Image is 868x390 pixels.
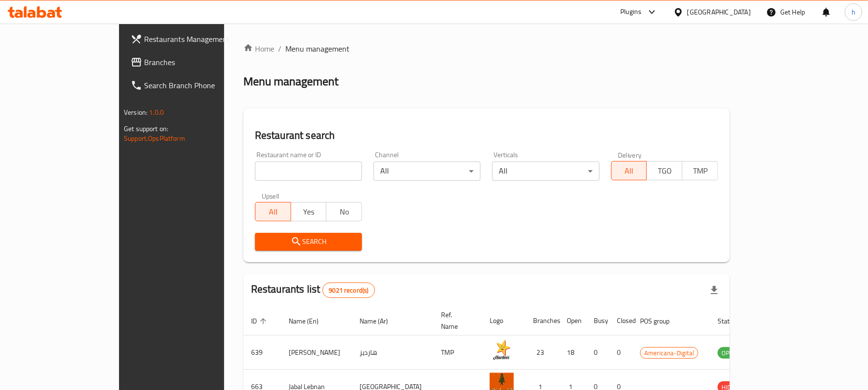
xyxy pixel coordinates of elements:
th: Branches [525,306,559,336]
h2: Menu management [243,74,338,89]
td: 23 [525,336,559,370]
td: TMP [433,336,482,370]
div: All [374,161,481,181]
th: Open [559,306,586,336]
label: Delivery [618,151,642,158]
span: Yes [295,205,323,219]
div: Plugins [620,6,641,18]
button: All [255,202,291,221]
input: Search for restaurant name or ID.. [255,161,362,181]
th: Logo [482,306,525,336]
img: Hardee's [490,338,514,363]
div: All [492,161,599,181]
nav: breadcrumb [243,43,730,54]
h2: Restaurants list [251,282,375,298]
span: Branches [144,56,256,68]
span: All [615,164,643,178]
span: Search [263,236,354,248]
a: Branches [123,51,264,74]
td: 18 [559,336,586,370]
span: TGO [651,164,679,178]
li: / [278,43,281,54]
span: Search Branch Phone [144,80,256,91]
div: [GEOGRAPHIC_DATA] [687,7,751,17]
button: Yes [291,202,327,221]
th: Busy [586,306,609,336]
span: Name (Ar) [360,315,401,327]
span: Menu management [285,43,349,54]
button: All [611,161,647,180]
td: 0 [609,336,632,370]
span: Get support on: [124,122,168,135]
button: No [326,202,362,221]
span: h [852,7,855,17]
span: Name (En) [289,315,331,327]
button: TGO [646,161,682,180]
td: 0 [586,336,609,370]
span: OPEN [718,348,741,359]
label: Upsell [262,192,280,199]
span: All [259,205,287,219]
a: Restaurants Management [123,27,264,51]
span: Restaurants Management [144,33,256,45]
div: Export file [703,279,726,302]
span: Version: [124,106,147,119]
span: 1.0.0 [149,106,164,119]
span: 9021 record(s) [323,286,374,295]
span: POS group [640,315,682,327]
span: Americana-Digital [641,348,698,359]
a: Search Branch Phone [123,74,264,97]
button: Search [255,233,362,251]
a: Support.OpsPlatform [124,132,185,145]
h2: Restaurant search [255,128,718,143]
td: هارديز [352,336,433,370]
span: TMP [686,164,714,178]
span: No [330,205,358,219]
button: TMP [682,161,718,180]
span: Status [718,315,749,327]
div: Total records count [322,282,374,298]
td: [PERSON_NAME] [281,336,352,370]
span: ID [251,315,269,327]
span: Ref. Name [441,309,470,332]
th: Closed [609,306,632,336]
